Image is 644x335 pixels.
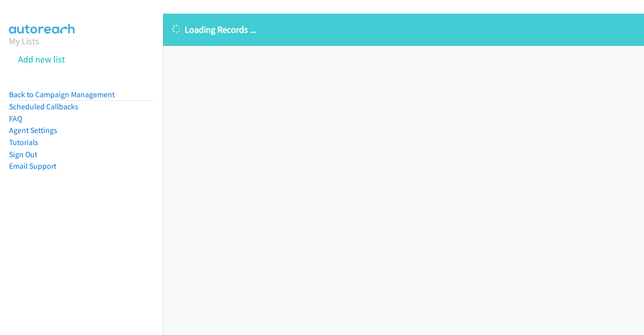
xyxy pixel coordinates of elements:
a: Email Support [9,161,56,171]
a: Tutorials [9,138,38,147]
a: Sign Out [9,150,37,159]
a: Agent Settings [9,125,57,135]
a: Back to Campaign Management [9,90,115,99]
p: Loading Records ... [172,23,635,36]
a: My Lists [9,35,39,47]
a: Add new list [18,53,65,65]
a: FAQ [9,114,22,123]
a: Scheduled Callbacks [9,102,78,111]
